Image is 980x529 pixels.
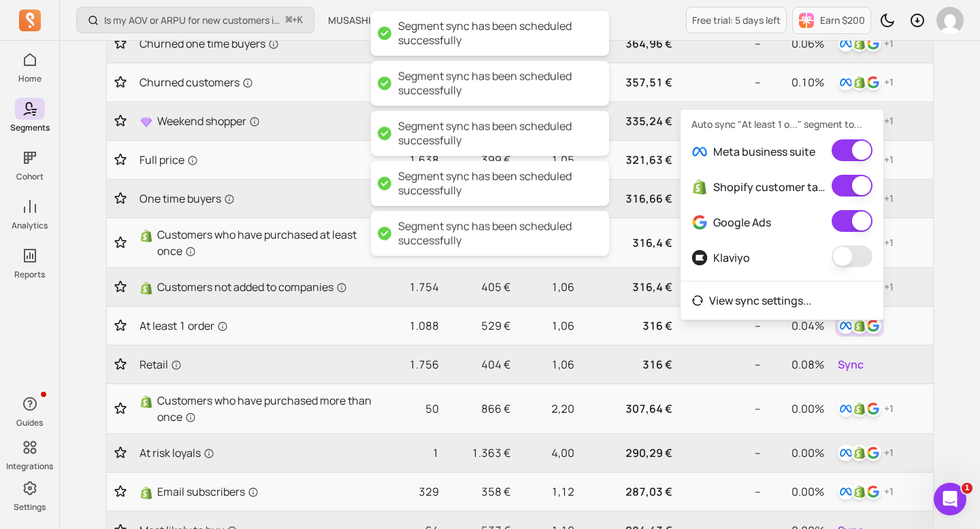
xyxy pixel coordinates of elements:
[681,115,883,134] p: Auto sync "At least 1 o..." segment to...
[820,14,865,27] p: Earn $200
[104,14,280,27] p: Is my AOV or ARPU for new customers improving?
[112,37,129,50] button: Toggle favorite
[398,119,595,148] div: Segment sync has been scheduled successfully
[585,483,672,500] p: 287,03 €
[713,179,826,195] p: Shopify customer tags
[772,400,824,417] p: 0.00%
[450,279,510,295] p: 405 €
[683,400,761,417] p: --
[140,318,228,334] span: At least 1 order
[18,73,42,84] p: Home
[884,114,894,128] p: + 1
[683,74,761,90] p: --
[585,318,672,334] p: 316 €
[691,143,708,160] img: Facebook
[140,35,376,52] a: Churned one time buyers
[521,445,574,461] p: 4,00
[450,483,510,500] p: 358 €
[585,445,672,461] p: 290,29 €
[112,358,129,371] button: Toggle favorite
[521,483,574,500] p: 1,12
[140,395,153,409] img: Shopify
[835,354,866,375] button: Sync
[851,400,868,417] img: shopify_customer_tag
[112,485,129,498] button: Toggle favorite
[387,152,439,168] p: 1.638
[112,153,129,167] button: Toggle favorite
[387,279,439,295] p: 1.754
[10,122,50,133] p: Segments
[140,392,376,425] a: ShopifyCustomers who have purchased more than once
[585,113,672,129] p: 335,24 €
[835,71,896,93] button: facebookshopify_customer_taggoogle+1
[713,143,815,160] p: Meta business suite
[12,220,48,231] p: Analytics
[521,400,574,417] p: 2,20
[387,445,439,461] p: 1
[140,152,198,168] span: Full price
[865,74,881,90] img: google
[838,400,854,417] img: facebook
[865,35,881,52] img: google
[450,400,510,417] p: 866 €
[851,318,868,334] img: shopify_customer_tag
[838,445,854,461] img: facebook
[15,390,45,431] button: Guides
[884,236,894,250] p: + 1
[772,74,824,90] p: 0.10%
[450,318,510,334] p: 529 €
[387,318,439,334] p: 1.088
[884,402,894,415] p: + 1
[14,502,46,513] p: Settings
[297,15,303,26] kbd: K
[713,214,771,231] p: Google Ads
[884,37,894,50] p: + 1
[865,400,881,417] img: google
[585,74,672,90] p: 357,51 €
[157,483,259,500] span: Email subscribers
[683,445,761,461] p: --
[838,74,854,90] img: facebook
[884,485,894,498] p: + 1
[686,7,787,33] a: Free trial: 5 days left
[838,35,854,52] img: facebook
[157,113,260,129] span: Weekend shopper
[884,192,894,205] p: + 1
[585,35,672,52] p: 364,96 €
[112,192,129,205] button: Toggle favorite
[865,445,881,461] img: google
[398,69,595,98] div: Segment sync has been scheduled successfully
[835,398,896,420] button: facebookshopify_customer_taggoogle+1
[521,356,574,373] p: 1,06
[713,250,750,266] p: Klaviyo
[387,356,439,373] p: 1.756
[936,7,964,34] img: avatar
[140,445,214,461] span: At risk loyals
[585,279,672,295] p: 316,4 €
[691,250,708,266] img: Klaviyo
[140,190,235,207] span: One time buyers
[838,356,864,373] span: Sync
[157,226,376,259] span: Customers who have purchased at least once
[112,75,129,89] button: Toggle favorite
[683,483,761,500] p: --
[884,153,894,167] p: + 1
[851,445,868,461] img: shopify_customer_tag
[585,190,672,207] p: 316,66 €
[140,190,376,207] a: One time buyers
[285,12,293,29] kbd: ⌘
[320,8,414,33] button: MUSASHI_DE
[681,287,883,314] a: View sync settings...
[884,75,894,89] p: + 1
[692,14,781,27] p: Free trial: 5 days left
[450,356,510,373] p: 404 €
[884,280,894,294] p: + 1
[521,318,574,334] p: 1,06
[772,318,824,334] p: 0.04%
[157,279,347,295] span: Customers not added to companies
[835,315,884,337] button: facebookshopify_customer_taggoogle
[585,400,672,417] p: 307,64 €
[112,446,129,460] button: Toggle favorite
[140,318,376,334] a: At least 1 order
[835,442,896,464] button: facebookshopify_customer_taggoogle+1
